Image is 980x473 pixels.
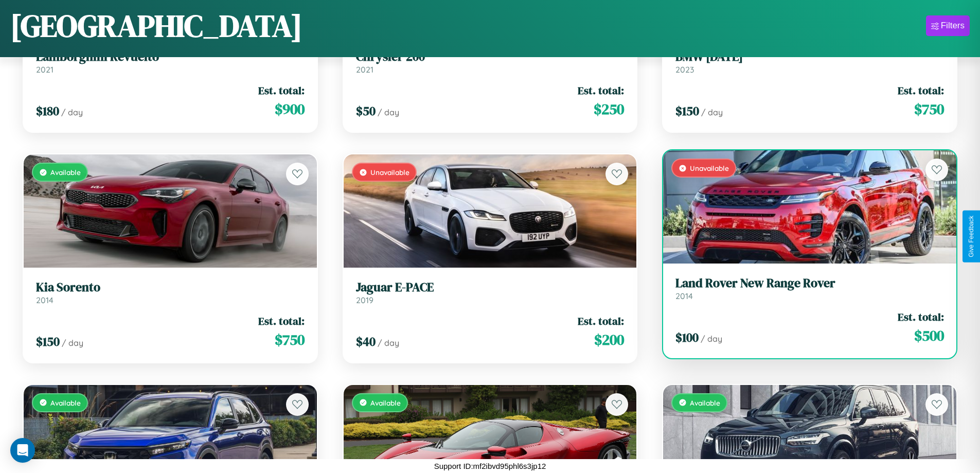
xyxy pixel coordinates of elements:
[36,280,305,295] h3: Kia Sorento
[356,280,625,305] a: Jaguar E-PACE2019
[370,398,401,407] span: Available
[675,49,944,75] a: BMW [DATE]2023
[690,164,729,172] span: Unavailable
[275,99,305,119] span: $ 900
[701,107,723,117] span: / day
[356,295,373,305] span: 2019
[675,102,699,119] span: $ 150
[50,168,81,177] span: Available
[36,49,305,75] a: Lamborghini Revuelto2021
[926,15,970,36] button: Filters
[275,329,305,350] span: $ 750
[356,64,373,75] span: 2021
[914,99,944,119] span: $ 750
[675,64,694,75] span: 2023
[701,334,722,344] span: / day
[690,398,720,407] span: Available
[434,459,546,473] p: Support ID: mf2ibvd95phl6s3jp12
[968,216,975,257] div: Give Feedback
[36,102,59,119] span: $ 180
[594,99,624,119] span: $ 250
[356,102,376,119] span: $ 50
[578,83,624,98] span: Est. total:
[356,333,376,350] span: $ 40
[370,168,409,177] span: Unavailable
[898,309,944,324] span: Est. total:
[356,49,625,75] a: Chrysler 2002021
[941,21,965,31] div: Filters
[356,280,625,295] h3: Jaguar E-PACE
[62,338,83,348] span: / day
[378,107,399,117] span: / day
[675,291,693,301] span: 2014
[675,49,944,64] h3: BMW [DATE]
[10,5,302,47] h1: [GEOGRAPHIC_DATA]
[675,276,944,301] a: Land Rover New Range Rover2014
[578,313,624,328] span: Est. total:
[356,49,625,64] h3: Chrysler 200
[36,280,305,305] a: Kia Sorento2014
[594,329,624,350] span: $ 200
[675,276,944,291] h3: Land Rover New Range Rover
[36,49,305,64] h3: Lamborghini Revuelto
[10,438,35,463] div: Open Intercom Messenger
[378,338,399,348] span: / day
[898,83,944,98] span: Est. total:
[61,107,83,117] span: / day
[50,398,81,407] span: Available
[258,83,305,98] span: Est. total:
[258,313,305,328] span: Est. total:
[914,325,944,346] span: $ 500
[36,295,54,305] span: 2014
[36,64,54,75] span: 2021
[36,333,60,350] span: $ 150
[675,329,699,346] span: $ 100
